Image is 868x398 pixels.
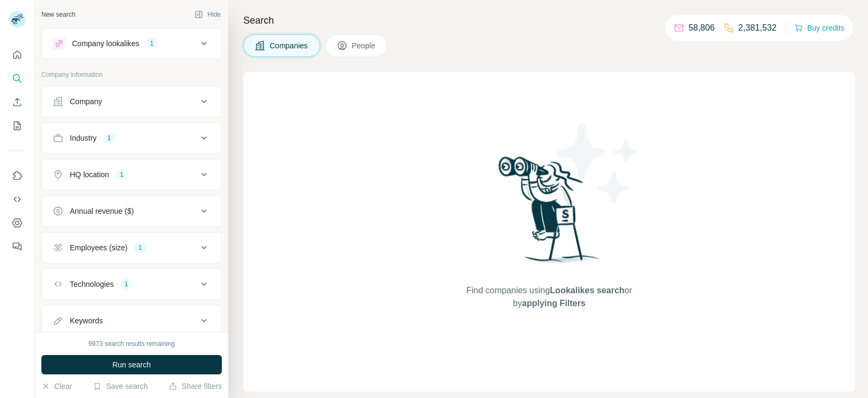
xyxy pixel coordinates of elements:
span: Find companies using or by [463,284,635,310]
button: Run search [41,355,222,374]
div: 1 [120,279,133,289]
div: Company [70,96,102,107]
img: Surfe Illustration - Stars [549,115,646,212]
div: Annual revenue ($) [70,206,134,216]
div: 1 [146,39,158,48]
button: Use Surfe on LinkedIn [9,166,26,185]
button: Search [9,69,26,88]
span: People [352,40,377,51]
div: 1 [115,170,128,179]
div: New search [41,10,75,19]
div: Keywords [70,315,103,326]
button: Clear [41,381,72,392]
button: Share filters [169,381,222,392]
button: Feedback [9,237,26,256]
div: Company lookalikes [72,38,139,49]
div: 9973 search results remaining [89,339,175,349]
div: 1 [134,243,146,252]
span: applying Filters [522,299,585,308]
button: Enrich CSV [9,92,26,112]
p: Company information [41,70,222,79]
img: Surfe Illustration - Woman searching with binoculars [494,154,605,273]
button: Company [42,89,221,114]
p: 58,806 [689,21,715,34]
span: Run search [112,359,151,370]
button: Technologies1 [42,271,221,297]
button: Annual revenue ($) [42,198,221,224]
div: Industry [70,133,97,143]
h4: Search [243,13,855,28]
span: Lookalikes search [550,286,625,295]
div: HQ location [70,169,109,180]
div: 1 [103,133,115,143]
button: Hide [187,6,228,23]
button: Buy credits [794,20,844,35]
p: 2,381,532 [739,21,777,34]
button: HQ location1 [42,162,221,187]
button: Employees (size)1 [42,235,221,260]
button: Industry1 [42,125,221,151]
div: Technologies [70,279,114,290]
button: Use Surfe API [9,190,26,209]
span: Companies [270,40,309,51]
button: Company lookalikes1 [42,31,221,56]
button: My lists [9,116,26,135]
button: Keywords [42,308,221,334]
div: Employees (size) [70,242,127,253]
button: Dashboard [9,213,26,233]
button: Quick start [9,45,26,64]
button: Save search [93,381,148,392]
